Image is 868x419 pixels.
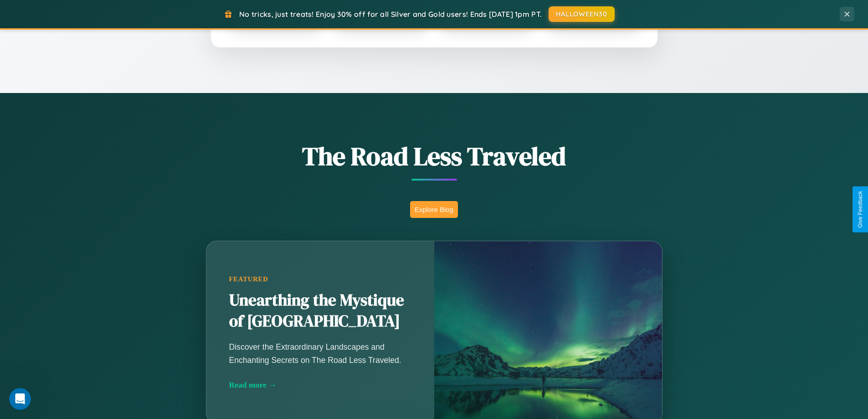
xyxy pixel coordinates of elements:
div: Featured [229,275,411,283]
p: Discover the Extraordinary Landscapes and Enchanting Secrets on The Road Less Traveled. [229,341,411,366]
h2: Unearthing the Mystique of [GEOGRAPHIC_DATA] [229,290,411,332]
div: Read more → [229,380,411,390]
button: Explore Blog [410,201,458,218]
button: HALLOWEEN30 [549,6,615,22]
span: No tricks, just treats! Enjoy 30% off for all Silver and Gold users! Ends [DATE] 1pm PT. [239,10,542,19]
h1: The Road Less Traveled [161,139,708,174]
div: Give Feedback [857,191,863,228]
iframe: Intercom live chat [9,388,31,410]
